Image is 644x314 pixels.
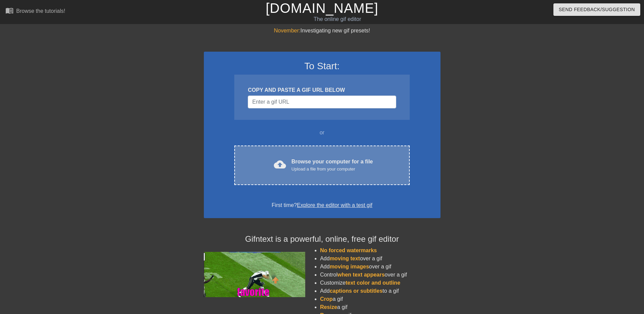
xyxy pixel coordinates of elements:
span: No forced watermarks [320,247,377,253]
a: Browse the tutorials! [5,6,65,17]
li: Add to a gif [320,287,440,295]
a: [DOMAIN_NAME] [266,1,378,16]
div: Investigating new gif presets! [204,27,440,35]
img: football_small.gif [204,252,305,297]
span: when text appears [337,272,385,278]
li: a gif [320,303,440,311]
div: First time? [213,201,432,209]
span: November: [274,28,300,33]
span: moving images [330,264,369,269]
li: Add over a gif [320,255,440,263]
li: Customize [320,279,440,287]
span: Send Feedback/Suggestion [559,5,635,14]
h3: To Start: [213,60,432,72]
li: Control over a gif [320,271,440,279]
span: Resize [320,304,337,310]
div: The online gif editor [218,15,457,23]
a: Explore the editor with a test gif [297,202,372,208]
span: Crop [320,296,333,302]
div: or [221,129,423,137]
input: Username [248,96,396,108]
div: Browse the tutorials! [16,8,65,14]
span: cloud_upload [274,158,286,171]
button: Send Feedback/Suggestion [553,3,640,16]
span: moving text [330,256,360,261]
div: Upload a file from your computer [291,166,373,173]
li: a gif [320,295,440,303]
span: captions or subtitles [330,288,382,294]
li: Add over a gif [320,263,440,271]
h4: Gifntext is a powerful, online, free gif editor [204,234,440,244]
div: COPY AND PASTE A GIF URL BELOW [248,86,396,94]
span: text color and outline [345,280,400,286]
span: menu_book [5,6,14,15]
div: Browse your computer for a file [291,158,373,173]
